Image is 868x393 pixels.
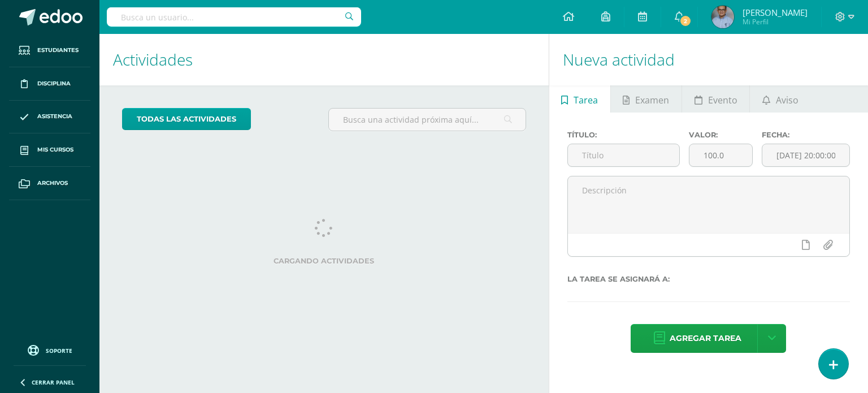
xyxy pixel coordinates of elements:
span: Aviso [776,87,798,114]
span: Examen [635,87,669,114]
input: Busca un usuario... [107,7,361,27]
a: Asistencia [9,101,90,134]
h1: Actividades [113,34,535,85]
label: Fecha: [762,131,850,139]
span: Estudiantes [37,46,79,55]
input: Busca una actividad próxima aquí... [329,109,525,131]
span: Evento [708,87,737,114]
a: Disciplina [9,67,90,101]
span: 2 [679,15,692,27]
span: Cerrar panel [32,378,75,386]
span: [PERSON_NAME] [743,7,808,18]
a: Aviso [750,85,810,113]
span: Mis cursos [37,145,73,154]
label: Valor: [689,131,753,139]
span: Mi Perfil [743,17,808,27]
span: Soporte [46,347,72,355]
span: Tarea [574,87,598,114]
span: Asistencia [37,112,72,121]
label: La tarea se asignará a: [567,275,850,283]
a: Mis cursos [9,133,90,167]
a: Soporte [14,342,86,357]
a: Examen [611,85,682,113]
input: Título [568,144,679,166]
a: Evento [682,85,749,113]
span: Disciplina [37,79,71,88]
a: Estudiantes [9,34,90,67]
label: Título: [567,131,680,139]
span: Archivos [37,179,68,188]
h1: Nueva actividad [563,34,854,85]
input: Puntos máximos [689,144,752,166]
a: todas las Actividades [122,108,251,130]
img: c9224ec7d4d01837cccb8d1b30e13377.png [711,6,734,28]
a: Archivos [9,167,90,200]
a: Tarea [549,85,610,113]
span: Agregar tarea [670,325,741,352]
label: Cargando actividades [122,257,526,265]
input: Fecha de entrega [762,144,849,166]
